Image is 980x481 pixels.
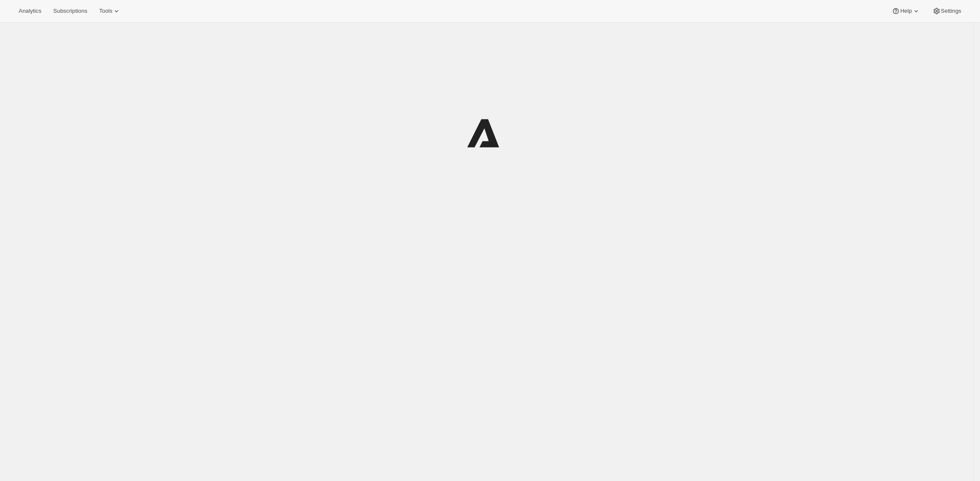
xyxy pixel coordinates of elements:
button: Analytics [14,5,46,17]
span: Tools [99,8,112,14]
span: Settings [941,8,961,14]
span: Analytics [19,8,41,14]
button: Settings [927,5,966,17]
button: Tools [94,5,126,17]
button: Subscriptions [48,5,92,17]
span: Subscriptions [53,8,87,14]
span: Help [900,8,912,14]
button: Help [886,5,925,17]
